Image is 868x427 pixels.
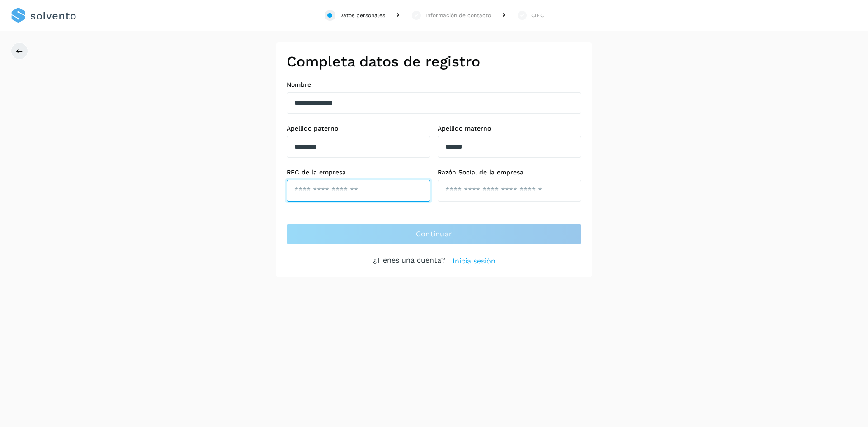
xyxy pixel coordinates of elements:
label: RFC de la empresa [287,169,430,176]
div: Datos personales [339,11,385,19]
label: Apellido paterno [287,125,430,132]
div: CIEC [531,11,544,19]
label: Apellido materno [438,125,581,132]
button: Continuar [287,223,581,245]
label: Razón Social de la empresa [438,169,581,176]
span: Continuar [416,229,453,239]
a: Inicia sesión [453,256,495,267]
p: ¿Tienes una cuenta? [373,256,445,267]
h2: Completa datos de registro [287,53,581,70]
label: Nombre [287,81,581,89]
div: Información de contacto [425,11,491,19]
